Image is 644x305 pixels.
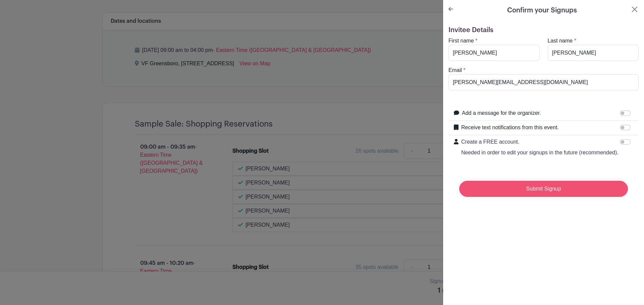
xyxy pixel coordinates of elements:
p: Create a FREE account. [461,138,619,146]
h5: Invitee Details [448,26,639,34]
label: Email [448,66,462,74]
p: Needed in order to edit your signups in the future (recommended). [461,149,619,157]
label: Last name [548,37,573,45]
button: Close [631,5,639,13]
input: Submit Signup [459,181,628,197]
label: First name [448,37,474,45]
label: Receive text notifications from this event. [461,124,559,132]
label: Add a message for the organizer. [462,109,541,117]
h5: Confirm your Signups [507,5,577,15]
